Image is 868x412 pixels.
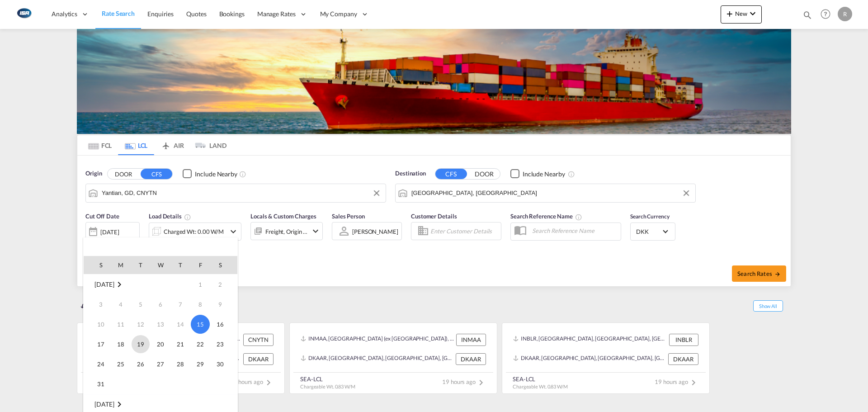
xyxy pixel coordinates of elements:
[84,314,237,334] tr: Week 3
[210,334,237,354] td: Saturday August 23 2025
[170,294,190,314] td: Thursday August 7 2025
[191,335,209,353] span: 22
[190,314,210,334] td: Friday August 15 2025
[190,256,210,274] th: F
[131,354,151,374] td: Tuesday August 26 2025
[171,335,189,353] span: 21
[131,256,151,274] th: T
[131,314,151,334] td: Tuesday August 12 2025
[94,400,114,408] span: [DATE]
[191,315,210,334] span: 15
[210,354,237,374] td: Saturday August 30 2025
[151,314,170,334] td: Wednesday August 13 2025
[211,355,229,373] span: 30
[170,256,190,274] th: T
[111,354,131,374] td: Monday August 25 2025
[84,314,111,334] td: Sunday August 10 2025
[111,334,131,354] td: Monday August 18 2025
[210,275,237,295] td: Saturday August 2 2025
[111,256,131,274] th: M
[151,334,170,354] td: Wednesday August 20 2025
[131,334,151,354] td: Tuesday August 19 2025
[190,354,210,374] td: Friday August 29 2025
[84,275,237,295] tr: Week 1
[112,355,130,373] span: 25
[151,355,170,373] span: 27
[210,256,237,274] th: S
[191,355,209,373] span: 29
[84,275,151,295] td: August 2025
[84,374,237,394] tr: Week 6
[84,334,237,354] tr: Week 4
[131,294,151,314] td: Tuesday August 5 2025
[190,294,210,314] td: Friday August 8 2025
[190,275,210,295] td: Friday August 1 2025
[84,374,111,394] td: Sunday August 31 2025
[84,256,111,274] th: S
[94,280,114,288] span: [DATE]
[112,335,130,353] span: 18
[111,294,131,314] td: Monday August 4 2025
[84,334,111,354] td: Sunday August 17 2025
[170,334,190,354] td: Thursday August 21 2025
[151,294,170,314] td: Wednesday August 6 2025
[92,375,110,393] span: 31
[210,314,237,334] td: Saturday August 16 2025
[211,315,229,333] span: 16
[84,294,111,314] td: Sunday August 3 2025
[132,335,150,353] span: 19
[151,256,170,274] th: W
[170,314,190,334] td: Thursday August 14 2025
[111,314,131,334] td: Monday August 11 2025
[171,355,189,373] span: 28
[84,294,237,314] tr: Week 2
[84,354,111,374] td: Sunday August 24 2025
[92,335,110,353] span: 17
[210,294,237,314] td: Saturday August 9 2025
[151,335,170,353] span: 20
[170,354,190,374] td: Thursday August 28 2025
[151,354,170,374] td: Wednesday August 27 2025
[84,354,237,374] tr: Week 5
[190,334,210,354] td: Friday August 22 2025
[92,355,110,373] span: 24
[211,335,229,353] span: 23
[132,355,150,373] span: 26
